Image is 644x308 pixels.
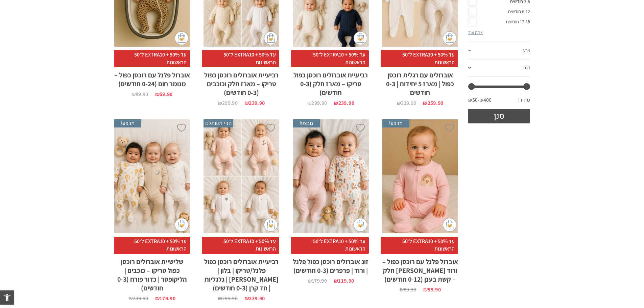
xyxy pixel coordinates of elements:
span: ₪400 [479,96,492,104]
span: ₪ [308,277,312,284]
span: ₪50 [468,96,479,104]
span: ₪ [155,295,160,302]
bdi: 89.90 [400,286,416,293]
img: cat-mini-atc.png [175,218,188,232]
a: צפה עוד [468,29,483,35]
span: ₪ [155,91,160,98]
span: ₪ [218,295,222,302]
span: מבצע! [382,119,409,127]
bdi: 259.90 [423,99,443,106]
a: מבצע! אוברול פלנל עם רוכסן כפול - ורוד בהיר חלק - קשת בענן (0-12 חודשים) עד 50% + EXTRA10 ל־50 הר... [382,119,458,292]
div: מחיר: — [468,95,530,109]
bdi: 299.90 [218,295,238,302]
span: ₪ [334,277,338,284]
span: ₪ [244,99,249,106]
img: cat-mini-atc.png [264,31,278,45]
span: ₪ [307,99,311,106]
span: עד 50% + EXTRA10 ל־50 הראשונות [291,237,368,254]
img: cat-mini-atc.png [354,31,367,45]
a: 12-18 חודשים [468,17,530,27]
bdi: 59.90 [423,286,441,293]
h2: רביעיית אוברולים רוכסן כפול טריקו – מארז חלק (0-3 חודשים) [293,67,368,97]
span: ₪ [334,99,338,106]
img: cat-mini-atc.png [443,218,456,232]
h2: אוברולים עם רגלית רוכסן כפול | מארז 5 יחידות | 0-3 חודשים [382,67,458,97]
span: ₪ [423,286,428,293]
span: ₪ [244,295,249,302]
img: cat-mini-atc.png [175,31,188,45]
bdi: 119.90 [334,277,354,284]
span: עד 50% + EXTRA10 ל־50 הראשונות [291,50,368,67]
span: מבצע! [293,119,320,127]
h2: רביעיית אוברולים רוכסן כפול טריקו – מארז חלק וכוכבים (0-3 חודשים) [204,67,279,97]
span: עד 50% + EXTRA10 ל־50 הראשונות [202,237,279,254]
h2: זוג אוברולים רוכסן כפול פלנל | ורוד | פרפרים (0-3 חודשים) [293,254,368,275]
h2: שלישיית אוברולים רוכסן כפול טריקו – כוכבים | הליקופטר | כדור פורח (0-3 חודשים) [114,254,190,292]
a: מבצע! זוג אוברולים רוכסן כפול פלנל | ורוד | פרפרים (0-3 חודשים) עד 50% + EXTRA10 ל־50 הראשונותזוג... [293,119,368,283]
a: הכי משתלם רביעיית אוברולים רוכסן כפול פלנל/טריקו | בלון | לב | גלגליות | חד קרן (0-3 חודשים) עד 5... [204,119,279,301]
span: ₪ [218,99,222,106]
bdi: 179.90 [155,295,175,302]
a: דגם [468,60,530,77]
span: עד 50% + EXTRA10 ל־50 הראשונות [381,50,458,67]
img: cat-mini-atc.png [354,218,367,232]
span: עד 50% + EXTRA10 ל־50 הראשונות [381,237,458,254]
bdi: 59.90 [155,91,173,98]
bdi: 239.90 [244,99,265,106]
h2: אוברול פלנל עם רוכסן כפול – מנומר חום (0-24 חודשים) [114,67,190,88]
span: ₪ [423,99,427,106]
span: ₪ [400,286,404,293]
a: מבצע! שלישיית אוברולים רוכסן כפול טריקו - כוכבים | הליקופטר | כדור פורח (0-3 חודשים) עד 50% + EXT... [114,119,190,301]
bdi: 299.90 [218,99,238,106]
span: עד 50% + EXTRA10 ל־50 הראשונות [113,237,190,254]
bdi: 299.90 [307,99,327,106]
bdi: 239.90 [334,99,354,106]
img: cat-mini-atc.png [264,218,278,232]
img: cat-mini-atc.png [443,31,456,45]
bdi: 89.90 [132,91,148,98]
span: מבצע! [114,119,141,127]
bdi: 179.90 [308,277,327,284]
span: ₪ [397,99,401,106]
a: צבע [468,42,530,60]
span: ₪ [128,295,133,302]
bdi: 239.90 [244,295,265,302]
span: ₪ [132,91,136,98]
h2: אוברול פלנל עם רוכסן כפול – ורוד [PERSON_NAME] חלק – קשת בענן (0-12 חודשים) [382,254,458,284]
a: 6-12 חודשים [468,7,530,17]
span: עד 50% + EXTRA10 ל־50 הראשונות [113,50,190,67]
bdi: 239.90 [128,295,148,302]
button: סנן [468,109,530,123]
bdi: 319.90 [397,99,416,106]
span: עד 50% + EXTRA10 ל־50 הראשונות [202,50,279,67]
h2: רביעיית אוברולים רוכסן כפול פלנל/טריקו | בלון | [PERSON_NAME] | גלגליות | חד קרן (0-3 חודשים) [204,254,279,292]
span: הכי משתלם [204,119,233,127]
